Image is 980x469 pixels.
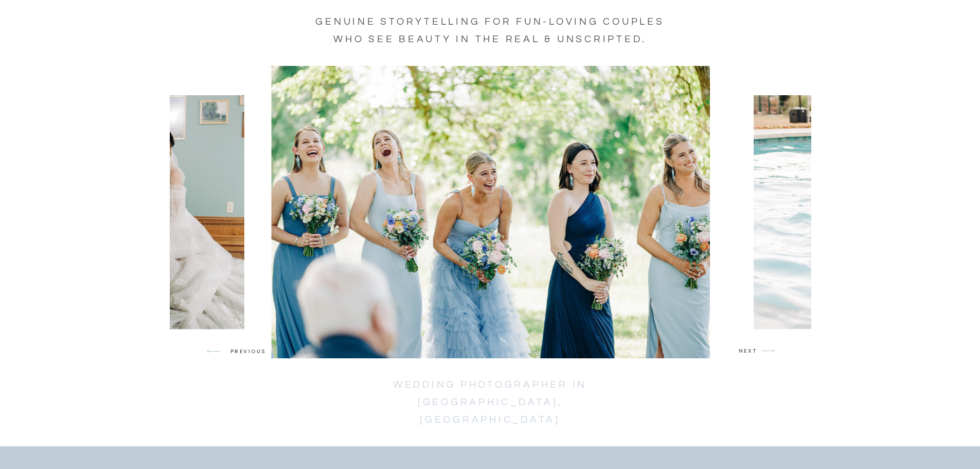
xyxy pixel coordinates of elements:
[69,95,244,329] img: A woman in a white wedding dress with lace details sits on a wooden floor against a teal wall wit...
[230,347,270,356] p: PREVIOUS
[271,66,709,358] img: Five bridesmaids in various shades of blue dresses stand outdoors, holding colorful bouquets and ...
[739,346,758,356] p: NEXT
[298,13,682,47] h2: Genuine storytelling for fun-loving Couples who see beauty in the real & unscripted.
[383,376,598,414] h2: weddiNG photographer in [GEOGRAPHIC_DATA], [GEOGRAPHIC_DATA]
